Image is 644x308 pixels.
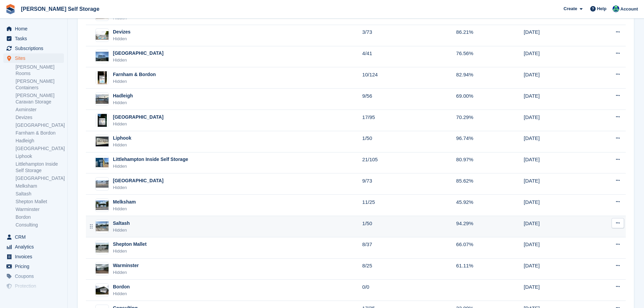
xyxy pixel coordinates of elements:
[113,262,139,269] div: Warminster
[16,153,64,160] a: Liphook
[16,214,64,220] a: Bordon
[564,5,577,12] span: Create
[3,252,64,261] a: menu
[15,262,55,271] span: Pricing
[362,280,456,301] td: 0/0
[456,173,524,195] td: 85.62%
[3,271,64,281] a: menu
[524,195,588,216] td: [DATE]
[16,130,64,136] a: Farnham & Bordon
[524,131,588,152] td: [DATE]
[524,46,588,67] td: [DATE]
[620,6,638,13] span: Account
[113,206,136,212] div: Hidden
[16,198,64,205] a: Shepton Mallet
[456,258,524,280] td: 61.11%
[524,173,588,195] td: [DATE]
[15,232,55,242] span: CRM
[113,177,164,184] div: [GEOGRAPHIC_DATA]
[456,131,524,152] td: 96.74%
[113,248,147,255] div: Hidden
[16,145,64,152] a: [GEOGRAPHIC_DATA]
[15,271,55,281] span: Coupons
[16,161,64,174] a: Littlehampton Inside Self Storage
[16,114,64,121] a: Devizes
[113,241,147,248] div: Shepton Mallet
[3,44,64,53] a: menu
[3,24,64,33] a: menu
[113,163,188,170] div: Hidden
[456,89,524,110] td: 69.00%
[3,291,64,301] a: menu
[113,92,133,99] div: Hadleigh
[456,195,524,216] td: 45.92%
[113,35,130,42] div: Hidden
[15,34,55,43] span: Tasks
[113,227,130,234] div: Hidden
[362,46,456,67] td: 4/41
[96,221,109,231] img: Image of Saltash site
[96,200,109,210] img: Image of Melksham site
[3,232,64,242] a: menu
[113,121,164,127] div: Hidden
[362,195,456,216] td: 11/25
[113,269,139,276] div: Hidden
[16,222,64,228] a: Consulting
[362,258,456,280] td: 8/25
[16,191,64,197] a: Saltash
[362,216,456,237] td: 1/50
[113,198,136,206] div: Melksham
[524,152,588,173] td: [DATE]
[113,99,133,106] div: Hidden
[15,291,55,301] span: Settings
[456,152,524,173] td: 80.97%
[16,175,64,182] a: [GEOGRAPHIC_DATA]
[96,286,109,294] img: Image of Bordon site
[16,106,64,113] a: Axminster
[524,110,588,131] td: [DATE]
[113,50,164,57] div: [GEOGRAPHIC_DATA]
[613,5,619,12] img: Jenna Kennedy
[113,114,164,121] div: [GEOGRAPHIC_DATA]
[362,131,456,152] td: 1/50
[456,216,524,237] td: 94.29%
[96,31,109,40] img: Image of Devizes site
[96,243,109,253] img: Image of Shepton Mallet site
[524,25,588,46] td: [DATE]
[113,28,130,35] div: Devizes
[3,53,64,63] a: menu
[113,283,130,290] div: Bordon
[15,24,55,33] span: Home
[96,158,109,168] img: Image of Littlehampton Inside Self Storage site
[96,94,109,104] img: Image of Hadleigh site
[113,290,130,297] div: Hidden
[362,110,456,131] td: 17/95
[16,64,64,77] a: [PERSON_NAME] Rooms
[96,52,109,62] img: Image of Eastbourne site
[362,152,456,173] td: 21/105
[16,122,64,128] a: [GEOGRAPHIC_DATA]
[113,156,188,163] div: Littlehampton Inside Self Storage
[96,264,109,274] img: Image of Warminster site
[524,216,588,237] td: [DATE]
[362,89,456,110] td: 9/56
[16,92,64,105] a: [PERSON_NAME] Caravan Storage
[18,3,102,15] a: [PERSON_NAME] Self Storage
[456,237,524,258] td: 66.07%
[524,237,588,258] td: [DATE]
[3,281,64,291] a: menu
[5,4,16,14] img: stora-icon-8386f47178a22dfd0bd8f6a31ec36ba5ce8667c1dd55bd0f319d3a0aa187defe.svg
[524,258,588,280] td: [DATE]
[15,242,55,252] span: Analytics
[524,67,588,89] td: [DATE]
[16,138,64,144] a: Hadleigh
[456,67,524,89] td: 82.94%
[113,78,156,85] div: Hidden
[113,142,131,148] div: Hidden
[15,252,55,261] span: Invoices
[98,114,107,127] img: Image of Isle Of Wight site
[113,135,131,142] div: Liphook
[524,89,588,110] td: [DATE]
[597,5,606,12] span: Help
[98,71,107,85] img: Image of Farnham & Bordon site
